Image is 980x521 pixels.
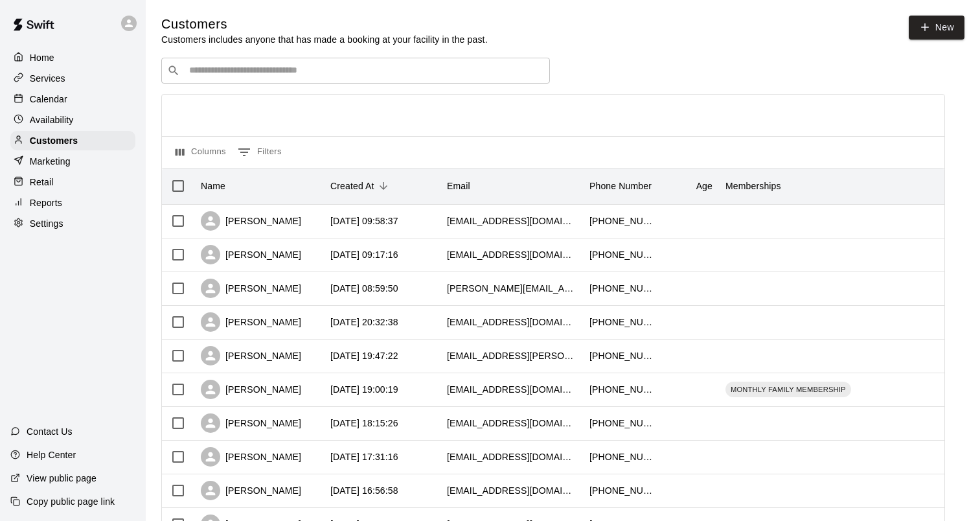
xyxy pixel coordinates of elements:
a: Reports [10,193,135,213]
span: MONTHLY FAMILY MEMBERSHIP [725,384,851,395]
div: jvande_102@hotmail.com [447,484,576,497]
p: Reports [30,196,62,209]
div: amykane711@gmail.com [447,316,576,329]
div: Email [440,168,583,204]
div: Age [696,168,712,204]
a: Customers [10,131,135,150]
div: jcraft128142@yahoo.com [447,417,576,430]
a: Settings [10,214,135,233]
div: Created At [324,168,440,204]
p: Copy public page link [27,495,115,508]
div: [PERSON_NAME] [201,447,301,467]
div: Phone Number [583,168,661,204]
p: Customers includes anyone that has made a booking at your facility in the past. [161,33,488,46]
p: Customers [30,134,78,147]
div: chadterry3272@gmail.com [447,450,576,463]
div: Created At [330,168,374,204]
p: Availability [30,113,74,126]
div: Age [661,168,719,204]
div: 2025-09-16 19:00:19 [330,383,398,396]
div: Email [447,168,470,204]
div: +13092306592 [589,484,654,497]
div: MONTHLY FAMILY MEMBERSHIP [725,382,851,397]
div: +15635055368 [589,214,654,227]
div: Name [194,168,324,204]
p: Settings [30,217,63,230]
p: Marketing [30,155,71,168]
a: Marketing [10,152,135,171]
div: +13092352626 [589,282,654,295]
a: Retail [10,172,135,192]
div: steven.bartelt@yahoo.com [447,282,576,295]
div: 2025-09-17 09:58:37 [330,214,398,227]
div: [PERSON_NAME] [201,279,301,298]
p: Contact Us [27,425,73,438]
p: View public page [27,472,97,485]
div: [PERSON_NAME] [201,211,301,231]
div: +15633219722 [589,417,654,430]
div: 2025-09-16 19:47:22 [330,349,398,362]
a: Availability [10,110,135,130]
div: Memberships [719,168,913,204]
div: mollyj3@hotmail.com [447,248,576,261]
div: 2025-09-16 18:15:26 [330,417,398,430]
div: +15635063272 [589,450,654,463]
div: katie.duncan@north-scott.k12.ia.us [447,349,576,362]
div: Phone Number [589,168,652,204]
div: jweverhart@yahoo.com [447,383,576,396]
div: [PERSON_NAME] [201,413,301,433]
a: Calendar [10,89,135,109]
div: [PERSON_NAME] [201,245,301,264]
div: 2025-09-17 08:59:50 [330,282,398,295]
div: [PERSON_NAME] [201,380,301,399]
div: +13195726924 [589,349,654,362]
div: [PERSON_NAME] [201,481,301,500]
p: Services [30,72,65,85]
div: tvenner@mail.com [447,214,576,227]
h5: Customers [161,16,488,33]
div: Memberships [725,168,781,204]
div: +13092697623 [589,248,654,261]
a: Home [10,48,135,67]
a: Services [10,69,135,88]
a: New [909,16,964,40]
p: Home [30,51,54,64]
p: Calendar [30,93,67,106]
div: 2025-09-16 20:32:38 [330,316,398,329]
div: +13035222775 [589,383,654,396]
div: 2025-09-17 09:17:16 [330,248,398,261]
div: [PERSON_NAME] [201,346,301,365]
p: Help Center [27,448,76,461]
button: Select columns [172,142,229,163]
div: 2025-09-16 16:56:58 [330,484,398,497]
button: Sort [374,177,393,195]
div: Name [201,168,225,204]
div: 2025-09-16 17:31:16 [330,450,398,463]
div: Search customers by name or email [161,58,550,84]
div: [PERSON_NAME] [201,312,301,332]
div: +15636502567 [589,316,654,329]
button: Show filters [234,142,285,163]
p: Retail [30,176,54,189]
